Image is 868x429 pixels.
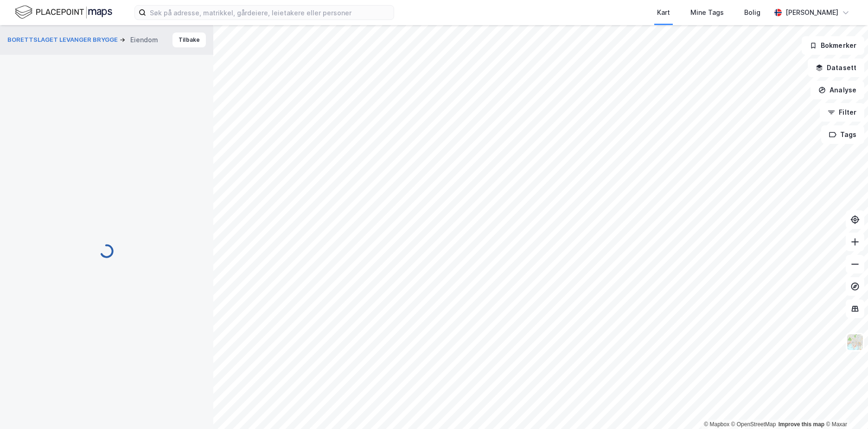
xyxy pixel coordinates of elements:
button: Tilbake [172,32,206,47]
button: Datasett [808,58,864,77]
button: Bokmerker [802,36,864,55]
button: Filter [820,103,864,122]
input: Søk på adresse, matrikkel, gårdeiere, leietakere eller personer [146,6,394,19]
img: logo.f888ab2527a4732fd821a326f86c7f29.svg [15,4,112,20]
div: [PERSON_NAME] [785,7,838,18]
iframe: Chat Widget [822,384,868,429]
div: Eiendom [130,34,158,45]
a: OpenStreetMap [731,421,776,428]
a: Improve this map [779,421,824,428]
a: Mapbox [704,421,729,428]
div: Bolig [744,7,760,18]
img: Z [846,333,864,351]
button: BORETTSLAGET LEVANGER BRYGGE [7,35,120,45]
button: Tags [821,125,864,144]
div: Mine Tags [690,7,724,18]
img: spinner.a6d8c91a73a9ac5275cf975e30b51cfb.svg [99,244,114,259]
div: Kart [657,7,670,18]
div: Kontrollprogram for chat [822,384,868,429]
button: Analyse [811,81,864,99]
